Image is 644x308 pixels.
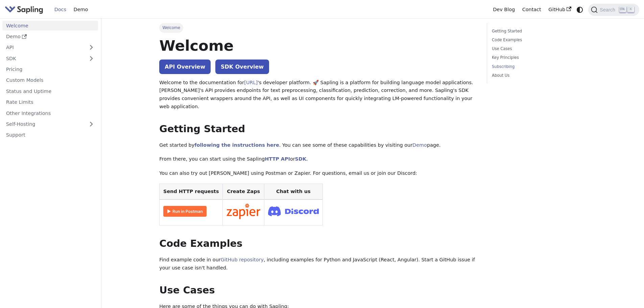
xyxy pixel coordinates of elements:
p: You can also try out [PERSON_NAME] using Postman or Zapier. For questions, email us or join our D... [159,169,477,177]
p: Welcome to the documentation for 's developer platform. 🚀 Sapling is a platform for building lang... [159,79,477,111]
a: Use Cases [492,46,583,52]
a: API [2,43,85,52]
a: Rate Limits [2,97,98,107]
p: Get started by . You can see some of these capabilities by visiting our page. [159,141,477,149]
a: API Overview [159,60,211,74]
a: About Us [492,72,583,79]
a: Demo [2,32,98,42]
p: Find example code in our , including examples for Python and JavaScript (React, Angular). Start a... [159,256,477,272]
a: SDK Overview [215,60,269,74]
a: Other Integrations [2,108,98,118]
h2: Use Cases [159,284,477,297]
img: Run in Postman [163,206,207,217]
h2: Getting Started [159,123,477,135]
img: Join Discord [268,204,319,218]
nav: Breadcrumbs [159,23,477,32]
a: Subscribing [492,64,583,70]
a: SDK [2,53,85,63]
a: GitHub repository [221,257,264,262]
a: Demo [70,4,92,15]
a: Self-Hosting [2,119,98,129]
a: [URL] [244,80,258,85]
span: Search [598,7,619,13]
a: Contact [519,4,545,15]
button: Expand sidebar category 'API' [85,43,98,52]
p: From there, you can start using the Sapling or . [159,155,477,163]
a: following the instructions here [194,142,279,148]
button: Search (Ctrl+K) [588,4,639,16]
a: Docs [51,4,70,15]
a: Pricing [2,65,98,74]
button: Switch between dark and light mode (currently system mode) [575,5,585,15]
h2: Code Examples [159,238,477,250]
span: Welcome [159,23,183,32]
a: Code Examples [492,37,583,43]
a: Dev Blog [489,4,518,15]
button: Expand sidebar category 'SDK' [85,53,98,63]
h1: Welcome [159,37,477,55]
a: Key Principles [492,54,583,61]
img: Sapling.ai [5,5,43,15]
kbd: K [627,6,634,13]
a: SDK [295,156,306,162]
a: Getting Started [492,28,583,34]
a: Status and Uptime [2,86,98,96]
th: Send HTTP requests [160,184,223,199]
a: Support [2,130,98,140]
a: Welcome [2,21,98,30]
a: Sapling.ai [5,5,46,15]
a: HTTP API [265,156,290,162]
th: Create Zaps [223,184,264,199]
a: Custom Models [2,75,98,85]
img: Connect in Zapier [226,204,260,219]
a: GitHub [545,4,575,15]
a: Demo [412,142,427,148]
th: Chat with us [264,184,323,199]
